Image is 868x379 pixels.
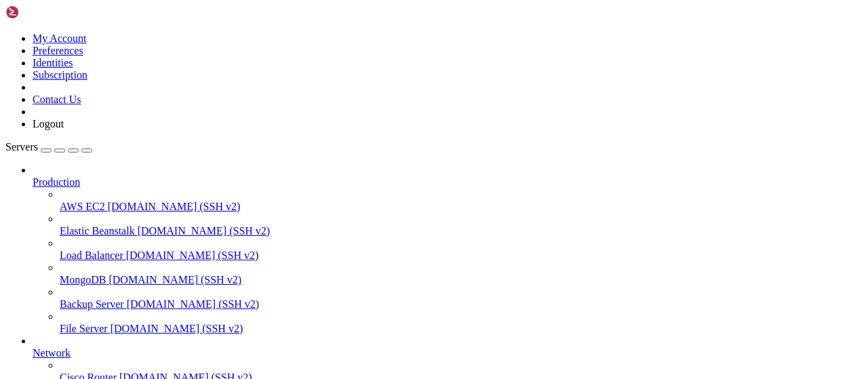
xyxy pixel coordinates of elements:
[126,250,259,261] span: [DOMAIN_NAME] (SSH v2)
[138,225,271,237] span: [DOMAIN_NAME] (SSH v2)
[60,274,106,285] span: MongoDB
[33,57,73,68] a: Identities
[127,298,260,310] span: [DOMAIN_NAME] (SSH v2)
[60,274,863,286] a: MongoDB [DOMAIN_NAME] (SSH v2)
[108,201,241,212] span: [DOMAIN_NAME] (SSH v2)
[60,225,863,237] a: Elastic Beanstalk [DOMAIN_NAME] (SSH v2)
[60,298,863,311] a: Backup Server [DOMAIN_NAME] (SSH v2)
[60,262,863,286] li: MongoDB [DOMAIN_NAME] (SSH v2)
[60,201,105,212] span: AWS EC2
[33,347,863,359] a: Network
[33,118,64,129] a: Logout
[60,250,863,262] a: Load Balancer [DOMAIN_NAME] (SSH v2)
[33,69,87,81] a: Subscription
[60,323,108,334] span: File Server
[33,94,81,105] a: Contact Us
[60,201,863,213] a: AWS EC2 [DOMAIN_NAME] (SSH v2)
[60,286,863,311] li: Backup Server [DOMAIN_NAME] (SSH v2)
[5,141,92,153] a: Servers
[60,188,863,213] li: AWS EC2 [DOMAIN_NAME] (SSH v2)
[60,311,863,335] li: File Server [DOMAIN_NAME] (SSH v2)
[33,164,863,335] li: Production
[60,298,124,310] span: Backup Server
[33,176,863,188] a: Production
[60,225,135,237] span: Elastic Beanstalk
[33,33,87,44] a: My Account
[5,5,83,19] img: Shellngn
[60,213,863,237] li: Elastic Beanstalk [DOMAIN_NAME] (SSH v2)
[108,274,241,285] span: [DOMAIN_NAME] (SSH v2)
[33,347,71,359] span: Network
[60,237,863,262] li: Load Balancer [DOMAIN_NAME] (SSH v2)
[33,45,83,56] a: Preferences
[111,323,243,334] span: [DOMAIN_NAME] (SSH v2)
[60,250,123,261] span: Load Balancer
[33,176,80,188] span: Production
[5,141,38,153] span: Servers
[60,323,863,335] a: File Server [DOMAIN_NAME] (SSH v2)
